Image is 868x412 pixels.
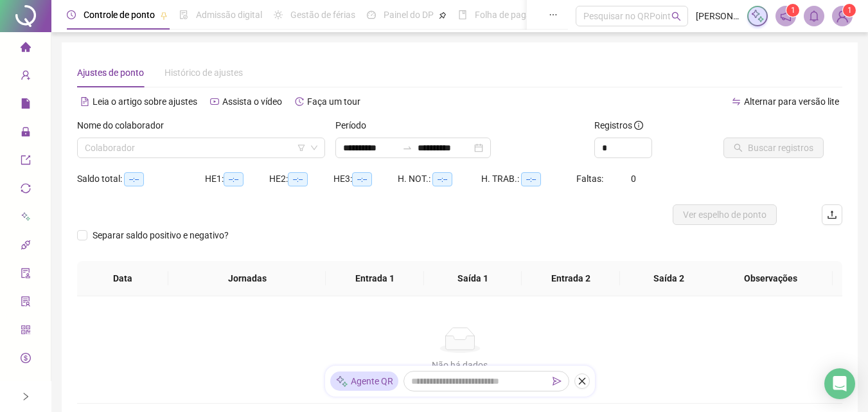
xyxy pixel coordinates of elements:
span: dollar [21,347,31,373]
span: home [21,36,31,62]
span: Ajustes de ponto [77,67,144,78]
div: H. TRAB.: [481,172,577,186]
span: --:-- [521,172,541,186]
label: Nome do colaborador [77,118,172,132]
span: file [21,93,31,118]
span: Registros [594,118,643,132]
label: Período [335,118,375,132]
div: Não há dados [93,358,827,372]
div: HE 1: [205,172,269,186]
span: audit [21,262,31,288]
span: qrcode [21,319,31,345]
span: 0 [631,174,636,184]
span: --:-- [288,172,308,186]
span: sun [274,10,283,19]
button: Buscar registros [723,138,824,158]
span: Assista o vídeo [222,96,282,107]
th: Jornadas [168,261,326,296]
span: export [21,149,31,175]
th: Saída 2 [620,261,718,296]
span: --:-- [124,172,144,186]
span: swap-right [402,143,412,153]
div: HE 2: [269,172,333,186]
span: --:-- [352,172,372,186]
span: clock-circle [67,10,76,19]
span: history [295,97,304,106]
span: 1 [791,6,795,15]
span: ellipsis [549,10,558,19]
div: Open Intercom Messenger [824,368,855,399]
sup: Atualize o seu contato no menu Meus Dados [843,4,856,17]
span: solution [21,291,31,316]
img: sparkle-icon.fc2bf0ac1784a2077858766a79e2daf3.svg [750,9,765,23]
span: youtube [210,97,219,106]
span: Leia o artigo sobre ajustes [93,96,197,107]
span: Folha de pagamento [475,10,557,20]
span: to [402,143,412,153]
th: Saída 1 [424,261,522,296]
span: Controle de ponto [84,10,155,20]
span: user-add [21,64,31,90]
span: file-text [80,97,89,106]
div: HE 3: [333,172,398,186]
img: 18104 [833,6,852,26]
span: filter [297,144,305,152]
th: Entrada 1 [326,261,423,296]
span: book [458,10,467,19]
span: --:-- [224,172,244,186]
span: sync [21,177,31,203]
span: api [21,234,31,260]
span: right [21,392,30,401]
span: down [310,144,318,152]
span: bell [808,10,820,22]
span: search [671,12,681,21]
span: Faça um tour [307,96,360,107]
span: Painel do DP [384,10,434,20]
span: send [553,377,562,386]
button: Ver espelho de ponto [673,204,777,225]
div: Saldo total: [77,172,205,186]
th: Entrada 2 [522,261,619,296]
span: upload [827,210,837,220]
span: pushpin [160,12,168,19]
span: Gestão de férias [290,10,355,20]
span: file-done [179,10,188,19]
span: Admissão digital [196,10,262,20]
span: swap [732,97,741,106]
span: --:-- [432,172,452,186]
span: info-circle [21,375,31,401]
span: dashboard [367,10,376,19]
span: lock [21,121,31,147]
th: Observações [708,261,833,296]
span: [PERSON_NAME] [696,9,740,23]
span: notification [780,10,792,22]
div: H. NOT.: [398,172,481,186]
span: Faltas: [576,174,605,184]
span: close [578,377,587,386]
span: Alternar para versão lite [744,96,839,107]
span: Observações [718,271,822,285]
span: Histórico de ajustes [164,67,243,78]
span: info-circle [634,121,643,130]
sup: 1 [786,4,799,17]
span: 1 [847,6,852,15]
div: Agente QR [330,372,398,391]
th: Data [77,261,168,296]
span: pushpin [439,12,447,19]
img: sparkle-icon.fc2bf0ac1784a2077858766a79e2daf3.svg [335,375,348,388]
span: Separar saldo positivo e negativo? [87,228,234,242]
